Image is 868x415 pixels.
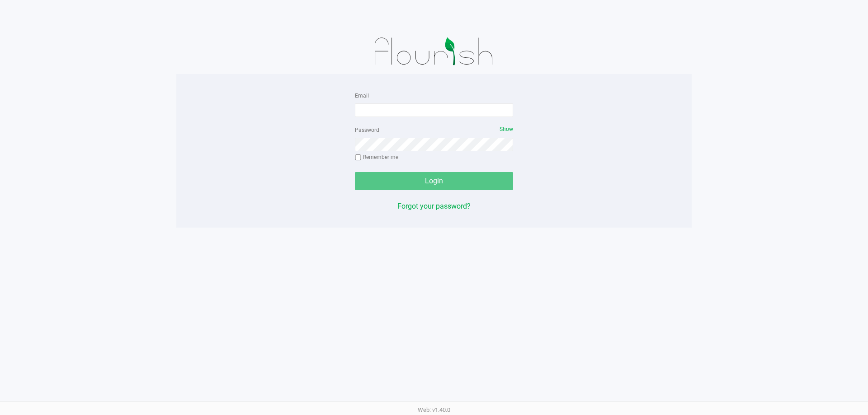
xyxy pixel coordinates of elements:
label: Remember me [355,153,398,161]
span: Web: v1.40.0 [418,406,450,413]
input: Remember me [355,154,361,161]
span: Show [500,126,513,132]
label: Password [355,126,379,134]
button: Forgot your password? [397,201,471,212]
label: Email [355,92,369,100]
